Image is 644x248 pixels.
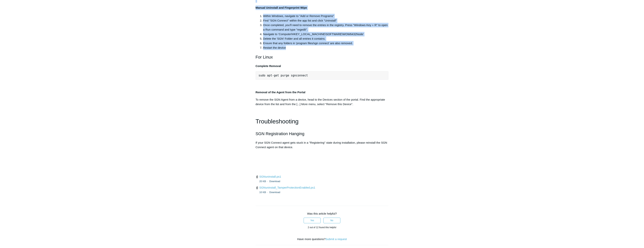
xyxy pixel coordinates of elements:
strong: Complete Removal [256,64,281,68]
li: Ensure that any folders in 'program files/sgn connect' are also removed. [263,41,389,45]
li: Navigate to ‘Computer\HKEY_LOCAL_MACHINE\SOFTWARE\WOW6432Node' [263,32,389,36]
strong: Removal of the Agent from the Portal [256,91,305,94]
div: Have more questions? [256,237,389,241]
a: SGNuninstall.ps1 [259,175,281,178]
pre: sudo apt-get purge sgnconnect [256,71,389,80]
span: 10 KB [259,191,269,194]
span: Was this article helpful? [307,212,337,215]
a: Download [269,191,280,194]
a: SGNuninstall_TamperProtectionEnabled.ps1 [259,186,315,189]
a: Submit a request [325,237,347,241]
h2: For Linux [256,54,389,60]
button: This article was not helpful [323,218,340,223]
span: 2 out of 12 found this helpful [308,226,336,229]
li: Once completed, you'll need to remove the entries in the registry. Press "Windows Key + R" to ope... [263,23,389,32]
span: 20 KB [259,180,269,183]
span: If your SGN Connect agent gets stuck in a "Registering" state during installation, please reinsta... [256,141,387,149]
li: Restart the device [263,45,389,50]
h1: Troubleshooting [256,117,389,126]
li: Within Windows, navigate to "Add or Remove Programs" [263,14,389,18]
span: To remove the SGN Agent from a device, head to the Devices section of the portal. Find the approp... [256,98,385,106]
li: Delete the 'SGN' Folder and all entries it contains. [263,36,389,41]
a: Download [269,180,280,183]
li: Find "SGN Connect" within the app list and click "Uninstall" [263,18,389,23]
h2: SGN Registration Hanging [256,130,389,137]
button: This article was helpful [304,218,321,223]
strong: Manual Uninstall and Fingerprint Wipe [256,6,307,9]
